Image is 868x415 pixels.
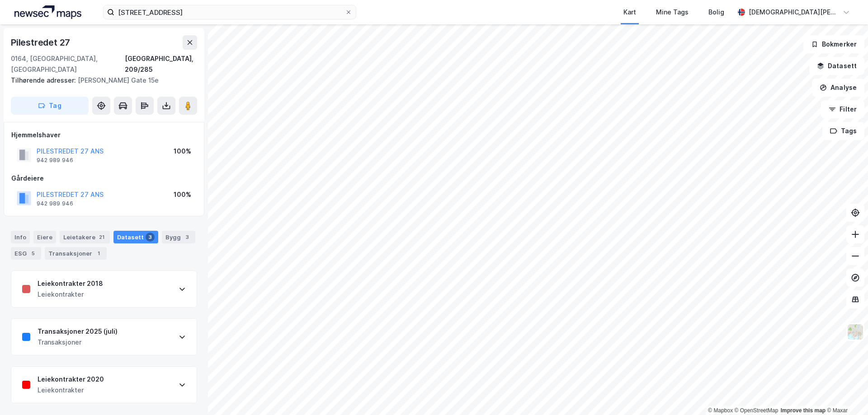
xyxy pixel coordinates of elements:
div: 3 [146,233,155,242]
div: Bygg [162,231,195,243]
iframe: Chat Widget [823,372,868,415]
div: ESG [11,247,41,260]
a: OpenStreetMap [735,407,778,414]
div: Mine Tags [656,7,689,18]
img: Z [847,323,864,340]
div: Bolig [708,7,724,18]
div: Transaksjoner 2025 (juli) [38,326,118,337]
a: Mapbox [708,407,733,414]
div: 942 989 946 [37,200,73,207]
span: Tilhørende adresser: [11,76,78,84]
div: 942 989 946 [37,157,73,164]
div: 0164, [GEOGRAPHIC_DATA], [GEOGRAPHIC_DATA] [11,53,125,75]
div: Kart [623,7,636,18]
div: 1 [94,249,103,258]
button: Filter [821,100,864,118]
button: Bokmerker [803,35,864,53]
button: Tags [822,122,864,140]
div: [DEMOGRAPHIC_DATA][PERSON_NAME] [749,7,839,18]
div: Pilestredet 27 [11,35,72,50]
div: Info [11,231,30,243]
div: Leiekontrakter 2018 [38,278,103,289]
div: Gårdeiere [11,173,197,184]
img: logo.a4113a55bc3d86da70a041830d287a7e.svg [14,5,81,19]
div: 100% [174,146,191,157]
div: Leiekontrakter [38,385,104,396]
button: Datasett [809,57,864,75]
div: 3 [183,233,192,242]
div: Leiekontrakter 2020 [38,374,104,385]
div: Leietakere [60,231,110,243]
div: Transaksjoner [45,247,107,260]
div: 5 [28,249,38,258]
div: Datasett [113,231,158,243]
button: Analyse [812,79,864,97]
a: Improve this map [781,407,826,414]
div: Transaksjoner [38,337,118,348]
div: 21 [97,233,106,242]
div: [GEOGRAPHIC_DATA], 209/285 [125,53,197,75]
div: Hjemmelshaver [11,130,197,140]
div: 100% [174,189,191,200]
div: [PERSON_NAME] Gate 15e [11,75,190,86]
div: Eiere [33,231,56,243]
div: Leiekontrakter [38,289,103,300]
input: Søk på adresse, matrikkel, gårdeiere, leietakere eller personer [114,5,345,19]
button: Tag [11,97,89,115]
